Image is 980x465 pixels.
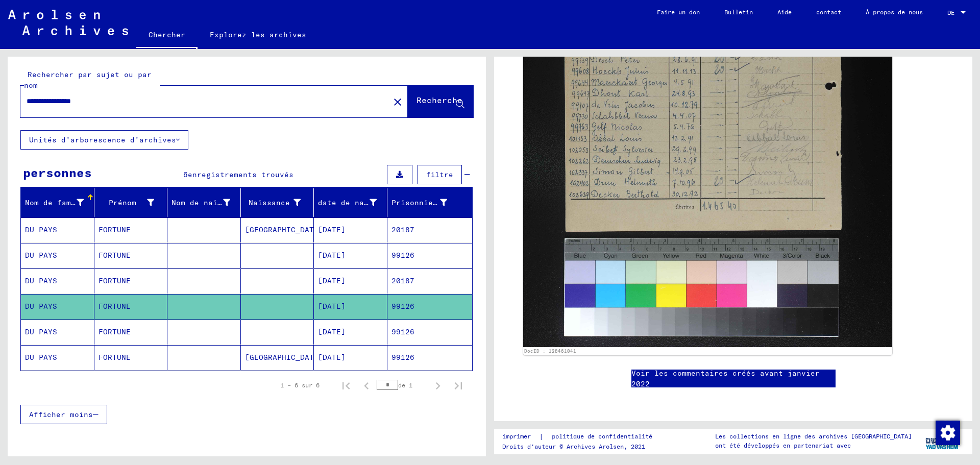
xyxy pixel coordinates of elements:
[99,251,131,260] font: FORTUNE
[387,91,408,112] button: Clair
[502,431,539,442] a: imprimer
[318,198,396,207] font: date de naissance
[816,8,841,16] font: contact
[398,381,412,389] font: de 1
[29,135,176,144] font: Unités d'arborescence d'archives
[426,170,453,179] font: filtre
[539,432,544,441] font: |
[25,276,57,285] font: DU PAYS
[25,251,57,260] font: DU PAYS
[391,276,414,285] font: 20187
[318,276,346,285] font: [DATE]
[210,30,306,39] font: Explorez les archives
[245,353,323,362] font: [GEOGRAPHIC_DATA]
[502,443,645,450] font: Droits d'auteur © Archives Arolsen, 2021
[318,194,389,211] div: date de naissance
[23,165,92,180] font: personnes
[99,327,131,336] font: FORTUNE
[99,225,131,234] font: FORTUNE
[171,198,245,207] font: Nom de naissance
[777,8,792,16] font: Aide
[29,410,93,419] font: Afficher moins
[336,375,356,396] button: Première page
[428,375,448,396] button: Page suivante
[245,225,323,234] font: [GEOGRAPHIC_DATA]
[188,170,293,179] font: enregistrements trouvés
[249,198,290,207] font: Naissance
[109,198,136,207] font: Prénom
[99,194,167,211] div: Prénom
[318,353,346,362] font: [DATE]
[391,327,414,336] font: 99126
[25,353,57,362] font: DU PAYS
[391,353,414,362] font: 99126
[136,22,198,49] a: Chercher
[20,405,107,424] button: Afficher moins
[448,375,469,396] button: Dernière page
[318,302,346,311] font: [DATE]
[391,198,447,207] font: Prisonnier #
[724,8,753,16] font: Bulletin
[391,96,404,108] mat-icon: close
[25,302,57,311] font: DU PAYS
[241,188,314,217] mat-header-cell: Naissance
[657,8,700,16] font: Faire un don
[99,276,131,285] font: FORTUNE
[387,188,473,217] mat-header-cell: Prisonnier #
[923,428,962,454] img: yv_logo.png
[631,368,836,389] a: Voir les commentaires créés avant janvier 2022
[21,188,94,217] mat-header-cell: Nom de famille
[25,327,57,336] font: DU PAYS
[552,432,652,440] font: politique de confidentialité
[715,442,851,449] font: ont été développés en partenariat avec
[318,225,346,234] font: [DATE]
[25,194,96,211] div: Nom de famille
[418,165,462,184] button: filtre
[183,170,188,179] font: 6
[314,188,387,217] mat-header-cell: date de naissance
[245,194,314,211] div: Naissance
[866,8,923,16] font: À propos de nous
[99,302,131,311] font: FORTUNE
[391,302,414,311] font: 99126
[8,10,128,35] img: Arolsen_neg.svg
[544,431,665,442] a: politique de confidentialité
[524,348,576,354] a: DocID : 128461041
[171,194,243,211] div: Nom de naissance
[416,95,462,105] font: Recherche
[25,225,57,234] font: DU PAYS
[408,86,473,117] button: Recherche
[167,188,241,217] mat-header-cell: Nom de naissance
[280,381,320,389] font: 1 – 6 sur 6
[391,194,460,211] div: Prisonnier #
[198,22,318,47] a: Explorez les archives
[318,327,346,336] font: [DATE]
[715,432,912,440] font: Les collections en ligne des archives [GEOGRAPHIC_DATA]
[631,369,820,388] font: Voir les commentaires créés avant janvier 2022
[947,9,954,16] font: DE
[502,432,531,440] font: imprimer
[149,30,185,39] font: Chercher
[356,375,377,396] button: Page précédente
[391,251,414,260] font: 99126
[391,225,414,234] font: 20187
[318,251,346,260] font: [DATE]
[20,130,188,150] button: Unités d'arborescence d'archives
[25,198,89,207] font: Nom de famille
[24,70,152,90] font: Rechercher par sujet ou par nom
[936,421,960,445] img: Modifier le consentement
[99,353,131,362] font: FORTUNE
[94,188,168,217] mat-header-cell: Prénom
